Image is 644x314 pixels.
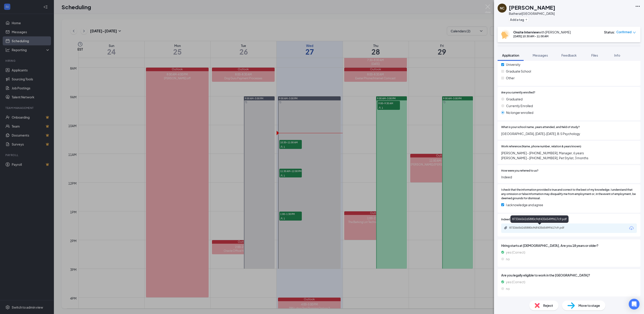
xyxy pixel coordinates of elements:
span: yes (Correct) [506,279,525,284]
div: 873366562d5880c9df4356549ff617c9.pdf [510,215,569,223]
div: 873366562d5880c9df4356549ff617c9.pdf [509,226,572,230]
span: Messages [533,53,548,57]
div: with [PERSON_NAME] [513,30,571,34]
span: Move to stage [578,303,600,308]
span: Are you currently enrolled? [501,91,535,95]
span: Application [502,53,519,57]
span: [GEOGRAPHIC_DATA], [DATE]-[DATE], B.S Psychology [501,131,637,136]
button: PlusAdd a tag [509,17,529,22]
span: [PERSON_NAME] - [PHONE_NUMBER], Manager, 6 years [PERSON_NAME] - [PHONE_NUMBER], Pet Stylist, 3 m... [501,150,637,160]
span: Graduate School [506,69,531,74]
a: Paperclip873366562d5880c9df4356549ff617c9.pdf [504,226,577,230]
span: Are you legally eligible to work in the [GEOGRAPHIC_DATA]? [501,273,637,278]
span: Indeed [501,175,637,179]
span: Reject [543,303,553,308]
span: Confirmed [616,30,632,34]
span: no [506,286,510,291]
span: University [506,62,520,67]
b: Onsite Interview [513,30,539,34]
span: Other [506,75,515,80]
span: Graduated [506,97,523,102]
svg: Ellipses [635,4,640,9]
span: down [633,31,636,34]
svg: Paperclip [504,226,507,230]
span: Currently Enrolled [506,103,533,108]
span: Hiring starts at [DEMOGRAPHIC_DATA], Are you 18 years or older? [501,243,637,248]
div: Open Intercom Messenger [629,299,640,310]
span: Files [591,53,598,57]
svg: Plus [525,18,528,21]
div: [DATE] 10:30 AM - 11:00 AM [513,34,571,38]
div: Bather at [GEOGRAPHIC_DATA] [509,11,555,16]
span: I check that the information provided is true and correct to the best of my knowledge. I understa... [501,188,637,201]
span: No longer enrolled [506,110,533,115]
span: Indeed Resume [501,217,521,222]
div: NC [500,6,505,10]
span: Info [614,53,620,57]
span: How were you referred to us? [501,169,538,173]
span: no [506,257,510,261]
span: yes (Correct) [506,250,525,255]
span: What is your school name, years attended, and field of study? [501,125,580,129]
div: Status : [604,30,615,34]
h1: [PERSON_NAME] [509,4,555,11]
span: Feedback [561,53,577,57]
span: Work reference (Name, phone number, relation & years known) [501,144,581,149]
span: I acknowledge and agree [506,202,543,207]
svg: Download [629,226,634,231]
